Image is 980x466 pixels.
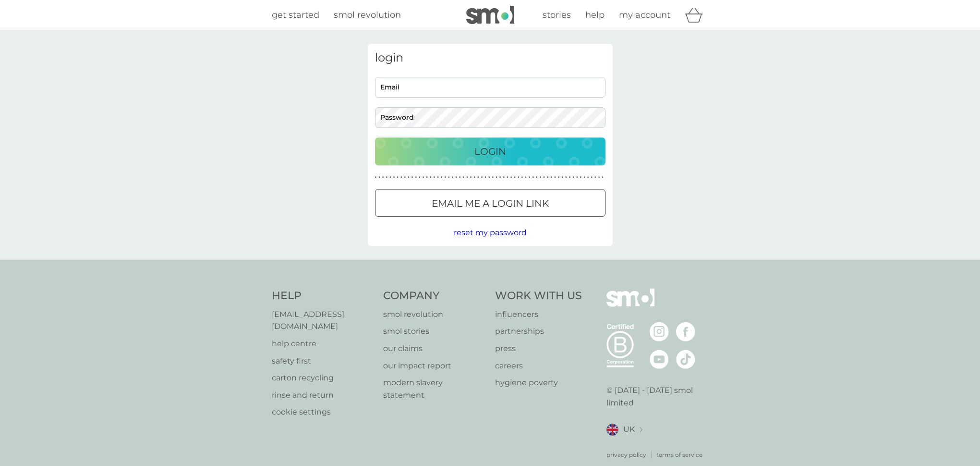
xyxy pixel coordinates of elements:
p: ● [576,175,578,180]
p: ● [397,175,399,180]
p: ● [521,175,523,180]
p: ● [543,175,545,180]
h4: Work With Us [495,289,582,303]
p: Login [474,144,506,159]
p: ● [386,175,387,180]
p: ● [594,175,596,180]
p: ● [525,175,527,180]
div: basket [685,5,709,25]
p: safety first [272,355,374,367]
p: ● [389,175,391,180]
img: select a new location [640,427,642,432]
a: help centre [272,338,374,350]
p: ● [481,175,483,180]
a: smol revolution [383,308,485,321]
span: my account [619,10,670,20]
a: smol stories [383,325,485,338]
p: ● [591,175,593,180]
p: our impact report [383,360,485,372]
a: carton recycling [272,372,374,384]
p: ● [430,175,432,180]
p: ● [587,175,589,180]
span: UK [623,423,635,436]
p: ● [441,175,443,180]
span: help [585,10,605,20]
p: ● [400,175,402,180]
p: our claims [383,342,485,355]
p: ● [437,175,439,180]
p: ● [419,175,421,180]
p: © [DATE] - [DATE] smol limited [606,384,709,409]
a: my account [619,8,670,22]
p: ● [551,175,553,180]
img: visit the smol Instagram page [650,322,669,341]
p: Email me a login link [432,196,549,211]
p: ● [459,175,461,180]
a: partnerships [495,325,582,338]
h4: Help [272,289,374,303]
p: ● [473,175,475,180]
p: ● [558,175,560,180]
p: ● [598,175,600,180]
p: ● [499,175,501,180]
p: ● [423,175,424,180]
p: ● [492,175,494,180]
img: smol [606,289,654,321]
p: ● [569,175,571,180]
p: ● [466,175,468,180]
a: careers [495,360,582,372]
p: ● [404,175,406,180]
button: reset my password [454,227,527,239]
a: privacy policy [606,450,646,459]
p: ● [536,175,538,180]
a: help [585,8,605,22]
p: ● [496,175,497,180]
p: ● [602,175,604,180]
a: smol revolution [334,8,401,22]
p: ● [507,175,508,180]
a: press [495,342,582,355]
span: get started [272,10,319,20]
p: ● [415,175,417,180]
a: [EMAIL_ADDRESS][DOMAIN_NAME] [272,308,374,333]
p: ● [561,175,563,180]
p: ● [547,175,549,180]
a: hygiene poverty [495,377,582,389]
a: cookie settings [272,406,374,418]
p: ● [426,175,428,180]
p: ● [503,175,505,180]
p: ● [393,175,395,180]
h4: Company [383,289,485,303]
img: smol [466,6,514,24]
a: influencers [495,308,582,321]
h3: login [375,51,605,65]
a: modern slavery statement [383,377,485,401]
p: ● [488,175,490,180]
span: smol revolution [334,10,401,20]
img: visit the smol Tiktok page [676,350,695,369]
span: reset my password [454,228,527,237]
a: rinse and return [272,389,374,402]
p: ● [463,175,465,180]
a: terms of service [656,450,702,459]
p: ● [448,175,450,180]
button: Login [375,138,605,165]
a: stories [543,8,571,22]
p: ● [514,175,516,180]
p: ● [477,175,479,180]
p: ● [510,175,512,180]
p: ● [470,175,472,180]
p: ● [408,175,410,180]
img: UK flag [606,424,618,436]
p: ● [484,175,486,180]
